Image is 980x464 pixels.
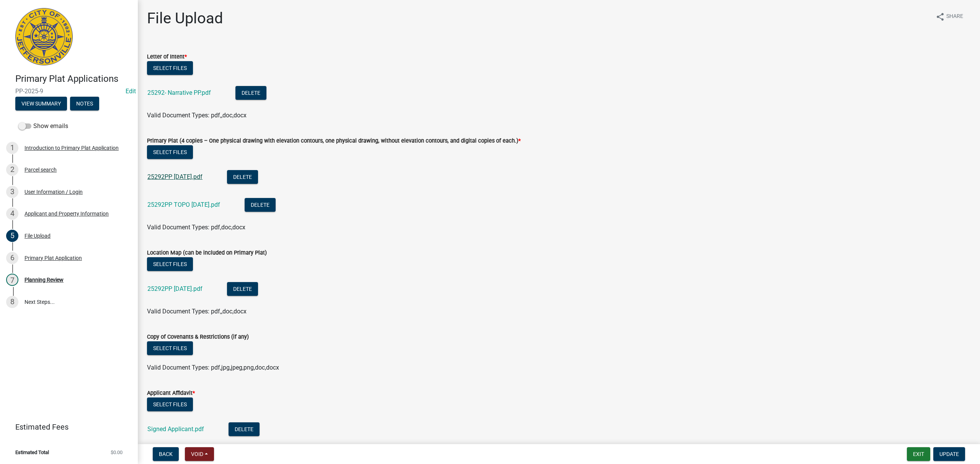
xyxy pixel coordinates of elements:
[126,88,136,95] wm-modal-confirm: Edit Application Number
[235,90,266,97] wm-modal-confirm: Delete Document
[245,198,276,212] button: Delete
[191,451,203,457] span: Void
[939,451,959,457] span: Update
[946,12,963,21] span: Share
[147,89,211,96] a: 25292- Narrative PP.pdf
[111,450,122,455] span: $0.00
[235,86,266,100] button: Delete
[147,285,203,292] a: 25292PP [DATE].pdf
[185,447,214,461] button: Void
[147,201,220,208] a: 25292PP TOPO [DATE].pdf
[147,9,223,28] h1: File Upload
[6,230,18,242] div: 5
[6,252,18,264] div: 6
[126,88,136,95] a: Edit
[6,419,126,435] a: Estimated Fees
[147,250,267,256] label: Location Map (can be included on Primary Plat)
[933,447,965,461] button: Update
[24,167,57,172] div: Parcel search
[907,447,930,461] button: Exit
[147,364,279,371] span: Valid Document Types: pdf,jpg,jpeg,png,doc,docx
[15,88,122,95] span: PP-2025-9
[147,173,203,180] a: 25292PP [DATE].pdf
[147,425,204,433] a: Signed Applicant.pdf
[229,426,260,433] wm-modal-confirm: Delete Document
[147,334,249,340] label: Copy of Covenants & Restrictions (if any)
[227,174,258,181] wm-modal-confirm: Delete Document
[24,211,109,216] div: Applicant and Property Information
[6,164,18,176] div: 2
[153,447,179,461] button: Back
[147,112,247,119] span: Valid Document Types: pdf,,doc,docx
[15,8,73,65] img: City of Jeffersonville, Indiana
[15,101,67,107] wm-modal-confirm: Summary
[147,145,193,159] button: Select files
[159,451,173,457] span: Back
[147,341,193,355] button: Select files
[147,397,193,411] button: Select files
[15,73,132,84] h4: Primary Plat Applications
[147,224,245,231] span: Valid Document Types: pdf,doc,docx
[24,255,82,261] div: Primary Plat Application
[6,142,18,154] div: 1
[227,286,258,293] wm-modal-confirm: Delete Document
[936,12,945,21] i: share
[15,450,49,455] span: Estimated Total
[227,282,258,296] button: Delete
[147,138,521,144] label: Primary Plat (4 copies – One physical drawing with elevation contours, one physical drawing, with...
[24,233,51,238] div: File Upload
[147,257,193,271] button: Select files
[147,61,193,75] button: Select files
[24,277,64,282] div: Planning Review
[229,422,260,436] button: Delete
[70,97,99,110] button: Notes
[6,208,18,220] div: 4
[18,122,68,131] label: Show emails
[6,296,18,308] div: 8
[24,189,83,195] div: User Information / Login
[70,101,99,107] wm-modal-confirm: Notes
[147,54,187,60] label: Letter of Intent
[6,274,18,286] div: 7
[24,145,119,151] div: Introduction to Primary Plat Application
[245,202,276,209] wm-modal-confirm: Delete Document
[929,9,969,24] button: shareShare
[147,391,195,396] label: Applicant Affidavit
[15,97,67,110] button: View Summary
[147,308,247,315] span: Valid Document Types: pdf,,doc,docx
[6,186,18,198] div: 3
[227,170,258,184] button: Delete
